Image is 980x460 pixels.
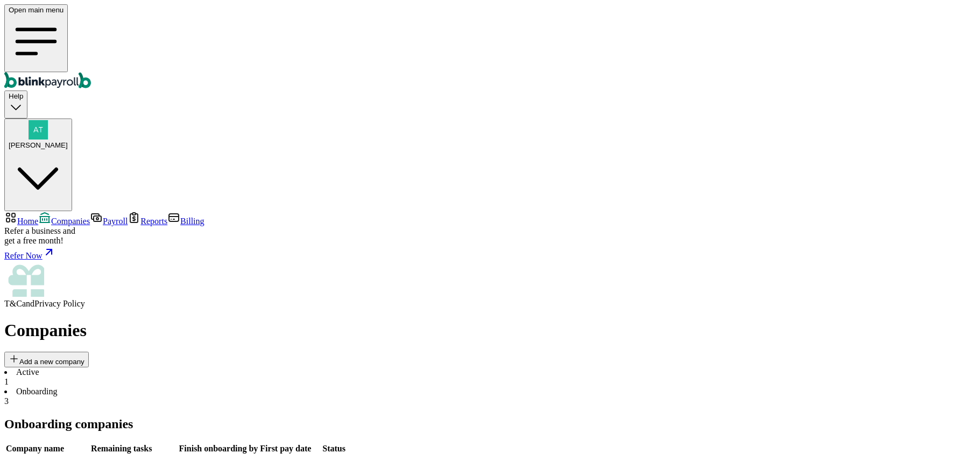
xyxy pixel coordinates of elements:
nav: Sidebar [4,211,976,309]
span: Home [17,217,38,226]
th: Finish onboarding by [179,443,259,454]
span: Help [9,92,23,100]
li: Onboarding [4,387,976,406]
a: Reports [128,217,167,226]
h2: Onboarding companies [4,417,976,431]
a: Refer Now [4,246,976,261]
a: Companies [38,217,90,226]
button: [PERSON_NAME] [4,119,72,212]
a: Billing [167,217,204,226]
nav: Global [4,4,976,90]
span: [PERSON_NAME] [9,141,68,149]
li: Active [4,367,976,387]
th: Remaining tasks [66,443,178,454]
span: Privacy Policy [34,299,85,308]
th: Status [313,443,355,454]
span: and [22,299,34,308]
span: 1 [4,377,9,386]
button: Help [4,90,27,118]
iframe: Chat Widget [926,408,980,460]
span: Reports [140,217,167,226]
button: Add a new company [4,352,89,367]
span: 3 [4,396,9,406]
a: Payroll [90,217,128,226]
a: Home [4,217,38,226]
span: T&C [4,299,22,308]
div: Refer a business and get a free month! [4,226,976,246]
span: Companies [51,217,90,226]
th: First pay date [259,443,312,454]
span: Open main menu [9,6,64,14]
button: Open main menu [4,4,68,72]
h1: Companies [4,320,976,340]
span: Billing [180,217,204,226]
span: Add a new company [19,358,84,366]
th: Company name [5,443,65,454]
span: Payroll [103,217,128,226]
